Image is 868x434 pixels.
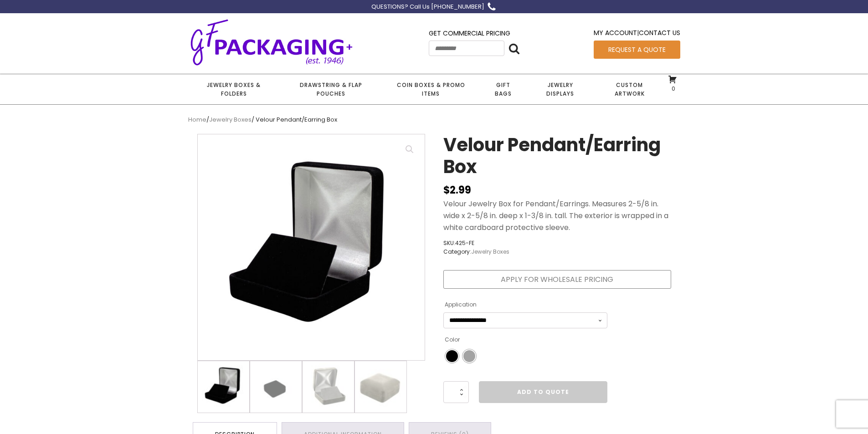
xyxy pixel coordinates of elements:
ul: Color [443,347,607,365]
a: 0 [668,75,677,92]
img: Medium size grey velour Jewelry Presentation Box closed. [355,361,406,413]
span: Category: [443,247,509,256]
input: Product quantity [443,381,469,403]
label: Application [445,297,477,312]
img: Black velour jewelry presentation box for either flap earrings or a small necklace. The inside bo... [198,361,249,413]
a: Gift Bags [480,74,527,104]
a: Drawstring & Flap Pouches [280,74,382,104]
a: Home [188,115,206,124]
div: QUESTIONS? Call Us [PHONE_NUMBER] [371,2,484,12]
a: View full-screen image gallery [401,141,418,158]
a: Jewelry Boxes [471,248,509,255]
a: My Account [594,28,637,37]
p: Velour Jewelry Box for Pendant/Earrings. Measures 2-5/8 in. wide x 2-5/8 in. deep x 1-3/8 in. tal... [443,198,671,233]
a: Get Commercial Pricing [429,29,510,38]
img: GF Packaging + - Established 1946 [188,17,355,67]
img: Black velour jewelry presentation box for either flap earrings or a small necklace. The inside bo... [198,134,425,361]
a: Request a Quote [594,41,680,59]
img: Velvet Jewelry Presentation Box closed. [250,361,302,413]
img: Medium size grey velour covered Jewelry Presentation Box open showing color matching bottom pad w... [303,361,354,413]
nav: Breadcrumb [188,115,680,125]
li: Black [445,349,459,363]
a: Contact Us [639,28,680,37]
a: Apply for Wholesale Pricing [443,270,671,289]
span: 425-FE [455,239,474,247]
bdi: 2.99 [443,183,471,197]
a: Jewelry Displays [527,74,594,104]
h1: Velour Pendant/Earring Box [443,134,671,182]
a: Jewelry Boxes [209,115,252,124]
span: SKU: [443,239,509,247]
label: Color [445,332,460,347]
div: | [594,28,680,40]
li: Grey [462,349,476,363]
a: Jewelry Boxes & Folders [188,74,280,104]
span: 0 [669,85,675,92]
a: Add to Quote [479,381,607,403]
a: Custom Artwork [594,74,665,104]
a: Coin Boxes & Promo Items [382,74,479,104]
span: $ [443,183,450,197]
